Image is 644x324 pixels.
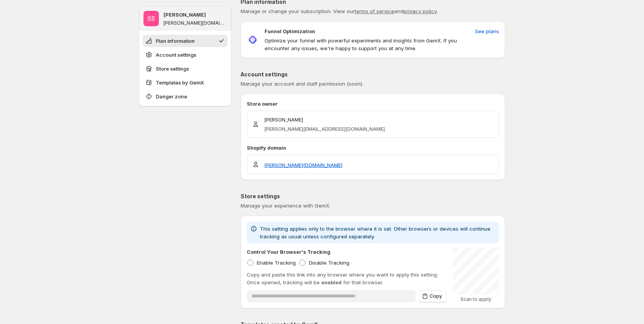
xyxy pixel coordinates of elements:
span: Enable Tracking [257,260,296,266]
p: Control Your Browser's Tracking [247,248,330,256]
button: Plan information [143,35,228,47]
button: Store settings [143,62,228,75]
span: Store settings [156,65,189,73]
p: Store settings [241,192,505,200]
p: Shopify domain [247,144,499,152]
span: Disable Tracking [309,260,349,266]
p: [PERSON_NAME][EMAIL_ADDRESS][DOMAIN_NAME] [264,125,385,133]
a: [PERSON_NAME][DOMAIN_NAME] [264,161,342,169]
span: Danger zone [156,93,187,100]
span: Sandy Sandy [143,11,159,26]
span: Manage your experience with GemX. [241,202,330,209]
span: Account settings [156,51,196,59]
p: Scan to apply [453,296,499,302]
p: [PERSON_NAME] [164,11,206,19]
p: [PERSON_NAME][DOMAIN_NAME] [164,20,227,26]
p: Optimize your funnel with powerful experiments and insights from GemX. If you encounter any issue... [265,37,472,52]
text: SS [147,15,155,22]
span: Templates by GemX [156,79,204,86]
a: terms of service [355,8,394,14]
span: Plan information [156,37,195,45]
a: privacy policy [403,8,437,14]
p: Store owner [247,100,499,108]
span: Manage or change your subscription. View our and . [241,8,438,14]
button: Templates by GemX [143,76,228,89]
p: Account settings [241,71,505,78]
span: Manage your account and staff permission (soon). [241,81,363,87]
button: See plans [470,25,504,37]
p: Funnel Optimization [265,27,315,35]
button: Account settings [143,49,228,61]
p: [PERSON_NAME] [264,116,385,123]
button: Copy [419,290,447,302]
img: Funnel Optimization [247,34,258,46]
p: Copy and paste this link into any browser where you want to apply this setting. Once opened, trac... [247,271,447,286]
span: Copy [430,293,442,299]
span: This setting applies only to the browser where it is set. Other browsers or devices will continue... [260,226,491,240]
span: See plans [475,27,499,35]
span: enabled [321,279,342,285]
button: Danger zone [143,90,228,103]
